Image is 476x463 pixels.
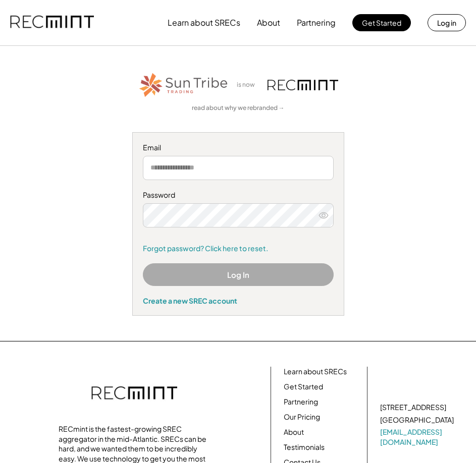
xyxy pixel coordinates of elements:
[380,402,446,413] div: [STREET_ADDRESS]
[138,71,229,99] img: STT_Horizontal_Logo%2B-%2BColor.png
[192,104,285,112] a: read about why we rebranded →
[428,14,466,31] button: Log in
[284,427,304,437] a: About
[284,382,323,392] a: Get Started
[257,13,280,33] button: About
[284,397,318,407] a: Partnering
[380,427,456,447] a: [EMAIL_ADDRESS][DOMAIN_NAME]
[143,263,334,286] button: Log In
[234,81,262,89] div: is now
[380,415,454,425] div: [GEOGRAPHIC_DATA]
[352,14,411,31] button: Get Started
[168,13,240,33] button: Learn about SRECs
[143,244,334,254] a: Forgot password? Click here to reset.
[143,296,334,305] div: Create a new SREC account
[284,412,320,422] a: Our Pricing
[91,376,177,412] img: recmint-logotype%403x.png
[284,442,325,452] a: Testimonials
[284,367,347,377] a: Learn about SRECs
[143,143,334,153] div: Email
[143,190,334,200] div: Password
[10,6,94,40] img: recmint-logotype%403x.png
[268,80,338,90] img: recmint-logotype%403x.png
[297,13,336,33] button: Partnering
